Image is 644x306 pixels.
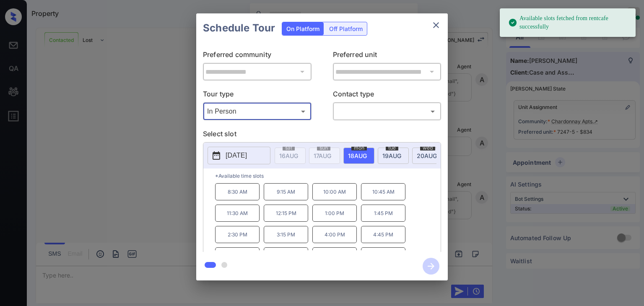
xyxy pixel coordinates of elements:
[412,148,443,164] div: date-select
[312,183,357,200] p: 10:00 AM
[264,247,308,265] p: 9:30 AM
[264,226,308,243] p: 3:15 PM
[343,148,374,164] div: date-select
[333,89,441,102] p: Contact type
[215,205,260,222] p: 11:30 AM
[215,169,441,183] p: *Available time slots
[203,89,312,102] p: Tour type
[226,150,247,161] p: [DATE]
[351,145,367,150] span: mon
[312,226,357,243] p: 4:00 PM
[378,148,409,164] div: date-select
[361,205,405,222] p: 1:45 PM
[215,226,260,243] p: 2:30 PM
[333,49,441,63] p: Preferred unit
[428,17,444,34] button: close
[361,247,405,265] p: 11:00 AM
[417,152,437,159] span: 20 AUG
[205,104,309,118] div: In Person
[361,226,405,243] p: 4:45 PM
[418,255,444,277] button: btn-next
[264,205,308,222] p: 12:15 PM
[215,247,260,265] p: 8:45 AM
[196,13,282,43] h2: Schedule Tour
[420,145,435,150] span: wed
[508,11,629,34] div: Available slots fetched from rentcafe successfully
[203,49,312,63] p: Preferred community
[203,129,441,142] p: Select slot
[312,205,357,222] p: 1:00 PM
[382,152,401,159] span: 19 AUG
[208,147,270,164] button: [DATE]
[348,152,367,159] span: 18 AUG
[264,183,308,200] p: 9:15 AM
[325,22,367,35] div: Off Platform
[215,183,260,200] p: 8:30 AM
[282,22,324,35] div: On Platform
[386,145,398,150] span: tue
[312,247,357,265] p: 10:15 AM
[361,183,405,200] p: 10:45 AM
